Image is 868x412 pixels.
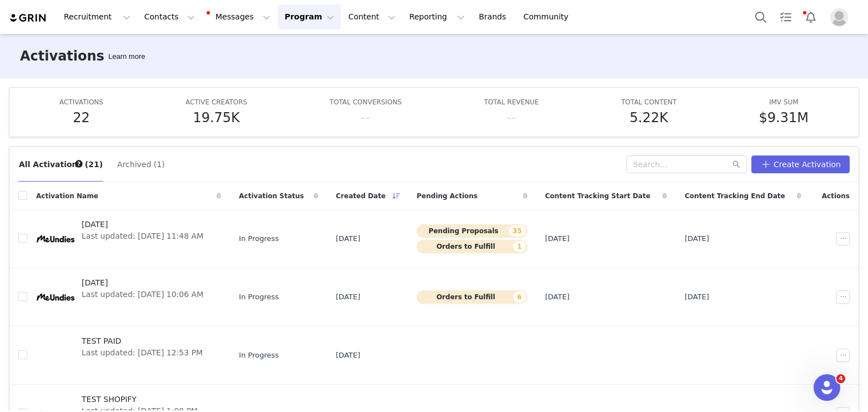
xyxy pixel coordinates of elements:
[506,108,516,128] h5: --
[336,350,360,361] span: [DATE]
[336,191,386,201] span: Created Date
[774,4,798,29] a: Tasks
[36,217,221,261] a: [DATE]Last updated: [DATE] 11:48 AM
[626,155,747,173] input: Search...
[36,191,98,201] span: Activation Name
[759,108,809,128] h5: $9.31M
[336,292,360,303] span: [DATE]
[417,240,527,253] button: Orders to Fulfill1
[106,51,147,62] div: Tooltip anchor
[769,98,799,106] span: IMV SUM
[329,98,402,106] span: TOTAL CONVERSIONS
[59,98,103,106] span: ACTIVATIONS
[138,4,202,29] button: Contacts
[74,159,84,169] div: Tooltip anchor
[239,350,279,361] span: In Progress
[417,290,527,304] button: Orders to Fulfill6
[732,160,740,168] i: icon: search
[799,4,823,29] button: Notifications
[336,233,360,244] span: [DATE]
[73,108,90,128] h5: 22
[630,108,668,128] h5: 5.22K
[36,275,221,319] a: [DATE]Last updated: [DATE] 10:06 AM
[417,191,478,201] span: Pending Actions
[82,335,203,347] span: TEST PAID
[342,4,402,29] button: Content
[824,8,859,26] button: Profile
[472,4,516,29] a: Brands
[82,394,198,405] span: TEST SHOPIFY
[82,289,203,300] span: Last updated: [DATE] 10:06 AM
[36,333,221,378] a: TEST PAIDLast updated: [DATE] 12:53 PM
[749,4,773,29] button: Search
[810,184,859,208] div: Actions
[239,292,279,303] span: In Progress
[20,46,104,66] h3: Activations
[185,98,247,106] span: ACTIVE CREATORS
[685,292,709,303] span: [DATE]
[685,233,709,244] span: [DATE]
[484,98,539,106] span: TOTAL REVENUE
[621,98,676,106] span: TOTAL CONTENT
[403,4,471,29] button: Reporting
[57,4,137,29] button: Recruitment
[685,191,785,201] span: Content Tracking End Date
[278,4,341,29] button: Program
[417,224,527,238] button: Pending Proposals35
[836,374,845,383] span: 4
[545,233,570,244] span: [DATE]
[9,13,48,23] img: grin logo
[361,108,370,128] h5: --
[193,108,239,128] h5: 19.75K
[82,230,203,242] span: Last updated: [DATE] 11:48 AM
[18,155,103,173] button: All Activations (21)
[239,233,279,244] span: In Progress
[202,4,277,29] button: Messages
[751,155,850,173] button: Create Activation
[82,219,203,230] span: [DATE]
[82,277,203,289] span: [DATE]
[830,8,848,26] img: placeholder-profile.jpg
[239,191,304,201] span: Activation Status
[545,191,651,201] span: Content Tracking Start Date
[82,347,203,359] span: Last updated: [DATE] 12:53 PM
[517,4,580,29] a: Community
[117,155,165,173] button: Archived (1)
[545,292,570,303] span: [DATE]
[814,374,840,401] iframe: Intercom live chat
